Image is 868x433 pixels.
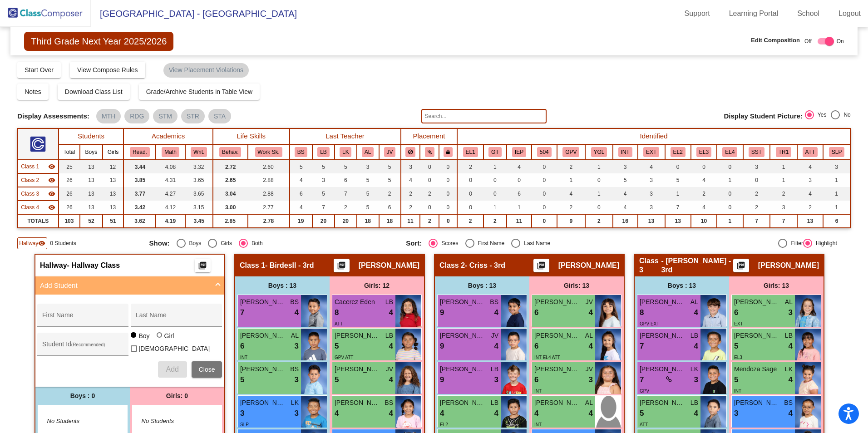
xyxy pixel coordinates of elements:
[156,173,185,187] td: 4.31
[130,147,150,157] button: Read.
[613,173,638,187] td: 5
[195,259,211,272] button: Print Students Details
[156,187,185,201] td: 4.27
[357,187,379,201] td: 5
[638,160,665,173] td: 4
[532,214,557,228] td: 0
[379,160,401,173] td: 5
[312,173,335,187] td: 3
[512,147,526,157] button: IEP
[691,160,717,173] td: 0
[665,160,691,173] td: 0
[814,111,827,119] div: Yes
[336,261,347,274] mat-icon: picture_as_pdf
[290,187,313,201] td: 6
[823,201,850,214] td: 1
[265,261,314,270] span: - Birdesll - 3rd
[59,214,80,228] td: 103
[146,88,253,95] span: Grade/Archive Students in Table View
[185,214,213,228] td: 3.45
[823,214,850,228] td: 6
[457,128,850,144] th: Identified
[77,66,138,74] span: View Compose Rules
[335,214,357,228] td: 20
[213,214,248,228] td: 2.85
[199,366,215,373] span: Close
[585,160,613,173] td: 1
[557,160,585,173] td: 2
[691,201,717,214] td: 4
[80,160,102,173] td: 13
[103,187,124,201] td: 13
[208,109,231,123] mat-chip: STA
[618,147,632,157] button: INT
[357,144,379,160] th: Alyssa Lopez
[691,187,717,201] td: 2
[823,187,850,201] td: 1
[153,109,178,123] mat-chip: STM
[804,37,812,45] span: Off
[770,214,797,228] td: 7
[831,6,868,21] a: Logout
[805,110,851,122] mat-radio-group: Select an option
[213,187,248,201] td: 3.04
[829,147,844,157] button: SLP
[18,214,58,228] td: TOTALS
[18,201,58,214] td: Nicole Lopez - NLopez - 3rd
[585,214,613,228] td: 2
[25,66,54,74] span: Start Over
[59,201,80,214] td: 26
[185,187,213,201] td: 3.65
[770,160,797,173] td: 1
[103,144,124,160] th: Girls
[80,201,102,214] td: 13
[743,144,770,160] th: Student Study Team
[123,201,156,214] td: 3.42
[639,256,661,275] span: Class 3
[186,239,202,247] div: Boys
[340,147,351,157] button: LK
[197,261,208,274] mat-icon: picture_as_pdf
[613,144,638,160] th: Introvert
[357,173,379,187] td: 5
[40,280,209,291] mat-panel-title: Add Student
[463,147,478,157] button: EL1
[722,147,737,157] button: EL4
[156,214,185,228] td: 4.19
[335,201,357,214] td: 2
[379,187,401,201] td: 2
[803,147,818,157] button: ATT
[312,160,335,173] td: 5
[401,144,420,160] th: Keep away students
[613,201,638,214] td: 4
[439,201,457,214] td: 0
[823,160,850,173] td: 3
[557,187,585,201] td: 4
[483,187,507,201] td: 0
[691,173,717,187] td: 4
[123,160,156,173] td: 3.44
[474,239,505,247] div: First Name
[80,187,102,201] td: 13
[48,177,55,184] mat-icon: visibility
[638,214,665,228] td: 13
[613,160,638,173] td: 3
[330,276,424,295] div: Girls: 12
[136,315,217,322] input: Last Name
[483,160,507,173] td: 1
[185,201,213,214] td: 3.15
[401,160,420,173] td: 3
[48,190,55,197] mat-icon: visibility
[483,214,507,228] td: 2
[21,176,39,184] span: Class 2
[401,214,420,228] td: 11
[439,261,465,270] span: Class 2
[743,214,770,228] td: 7
[80,214,102,228] td: 52
[758,261,819,270] span: [PERSON_NAME]
[722,6,786,21] a: Learning Portal
[439,214,457,228] td: 0
[312,187,335,201] td: 5
[420,144,439,160] th: Keep with students
[235,276,330,295] div: Boys : 13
